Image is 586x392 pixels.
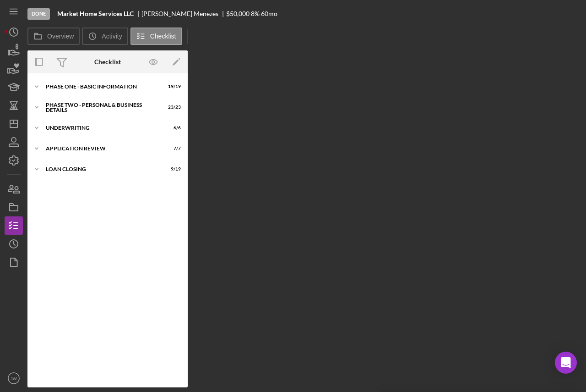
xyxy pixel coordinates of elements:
[27,28,80,45] button: Overview
[102,33,122,40] label: Activity
[5,369,23,387] button: JW
[164,125,181,131] div: 6 / 6
[164,146,181,151] div: 7 / 7
[130,28,182,45] button: Checklist
[46,84,158,89] div: Phase One - Basic Information
[46,166,158,172] div: Loan Closing
[11,376,17,381] text: JW
[251,10,260,17] div: 8 %
[57,10,134,17] b: Market Home Services LLC
[46,146,158,151] div: Application Review
[27,8,50,20] div: Done
[94,58,121,66] div: Checklist
[46,102,158,113] div: PHASE TWO - PERSONAL & BUSINESS DETAILS
[47,33,74,40] label: Overview
[141,10,226,17] div: [PERSON_NAME] Menezes
[555,352,577,374] div: Open Intercom Messenger
[261,10,277,17] div: 60 mo
[164,84,181,89] div: 19 / 19
[164,105,181,110] div: 23 / 23
[150,33,176,40] label: Checklist
[82,28,128,45] button: Activity
[164,166,181,172] div: 9 / 19
[226,10,250,17] div: $50,000
[46,125,158,131] div: Underwriting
